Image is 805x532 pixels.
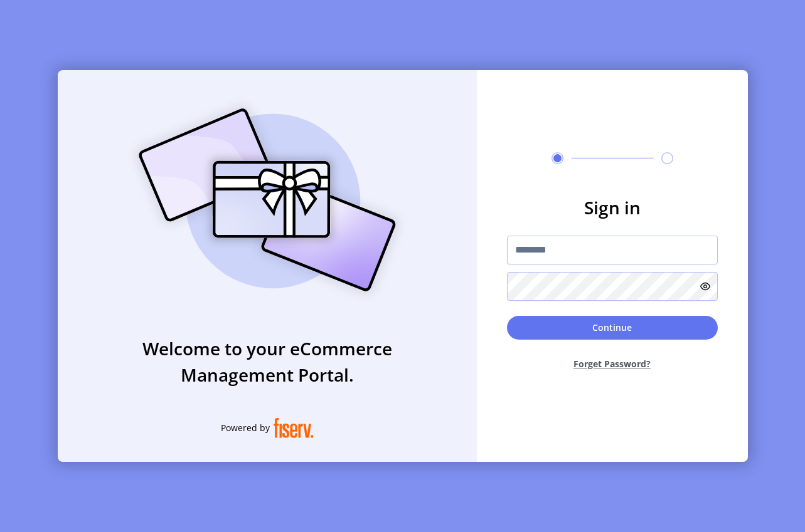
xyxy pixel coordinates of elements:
button: Forget Password? [507,347,718,380]
h3: Welcome to your eCommerce Management Portal. [58,335,477,388]
img: card_Illustration.svg [120,95,415,305]
h3: Sign in [507,194,718,221]
span: Powered by [221,421,270,434]
button: Continue [507,316,718,340]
